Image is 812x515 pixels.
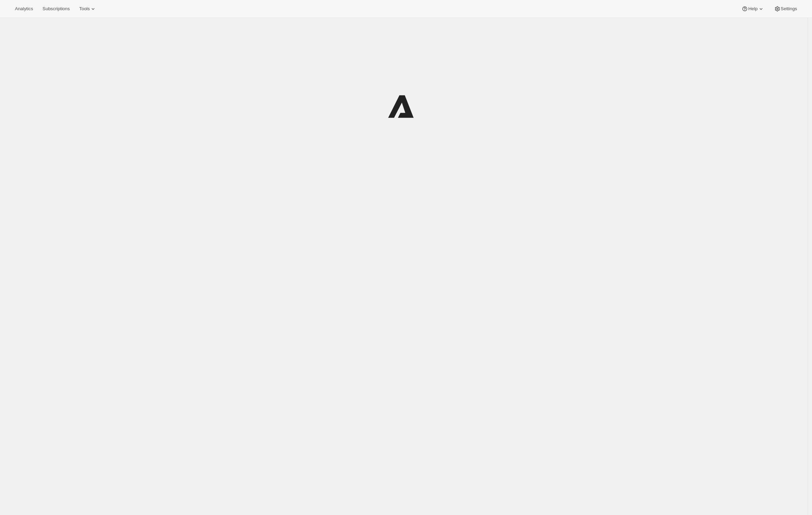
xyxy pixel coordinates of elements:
[38,4,74,14] button: Subscriptions
[11,4,37,14] button: Analytics
[748,6,757,12] span: Help
[15,6,33,12] span: Analytics
[781,6,797,12] span: Settings
[75,4,101,14] button: Tools
[737,4,768,14] button: Help
[770,4,801,14] button: Settings
[79,6,90,12] span: Tools
[42,6,70,12] span: Subscriptions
